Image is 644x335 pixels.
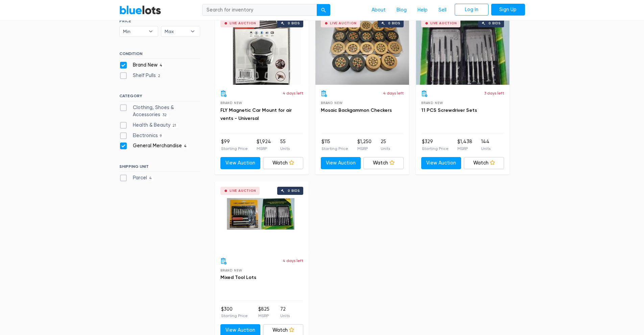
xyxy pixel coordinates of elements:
[221,146,248,152] p: Starting Price
[258,306,269,319] li: $825
[158,133,164,139] span: 9
[481,146,491,152] p: Units
[363,157,404,169] a: Watch
[280,138,290,152] li: 55
[481,138,491,152] li: 144
[230,22,256,25] div: Live Auction
[119,174,154,182] label: Parcel
[430,22,457,25] div: Live Auction
[215,14,309,85] a: Live Auction 0 bids
[160,113,169,118] span: 32
[119,122,178,129] label: Health & Beauty
[315,14,409,85] a: Live Auction 0 bids
[220,275,256,280] a: Mixed Tool Lots
[221,313,248,319] p: Starting Price
[119,94,200,101] h6: CATEGORY
[457,146,472,152] p: MSRP
[321,101,343,105] span: Brand New
[202,4,317,16] input: Search for inventory
[119,19,200,23] h6: PRICE
[220,101,242,105] span: Brand New
[283,258,303,264] p: 4 days left
[170,123,178,128] span: 21
[230,189,256,192] div: Live Auction
[412,4,433,17] a: Help
[321,157,361,169] a: View Auction
[330,22,357,25] div: Live Auction
[119,142,189,150] label: General Merchandise
[464,157,504,169] a: Watch
[119,51,200,59] h6: CONDITION
[357,138,372,152] li: $1,250
[221,306,248,319] li: $300
[416,14,509,85] a: Live Auction 0 bids
[283,90,303,96] p: 4 days left
[366,4,391,17] a: About
[381,138,390,152] li: 25
[186,26,200,36] b: ▾
[220,107,292,121] a: FLY Magnetic Car Mount for air vents - Universal
[491,4,525,16] a: Sign Up
[288,189,300,192] div: 0 bids
[488,22,501,25] div: 0 bids
[433,4,452,17] a: Sell
[144,26,158,36] b: ▾
[220,157,261,169] a: View Auction
[123,26,145,36] span: Min
[156,73,163,79] span: 2
[457,138,472,152] li: $1,438
[147,176,154,181] span: 4
[388,22,400,25] div: 0 bids
[421,157,461,169] a: View Auction
[119,164,200,172] h6: SHIPPING UNIT
[220,268,242,272] span: Brand New
[263,157,303,169] a: Watch
[357,146,372,152] p: MSRP
[391,4,412,17] a: Blog
[280,306,290,319] li: 72
[119,132,164,139] label: Electronics
[321,107,392,113] a: Mosaic Backgammon Checkers
[421,107,477,113] a: 11 PCS Screwdriver Sets
[257,138,271,152] li: $1,924
[421,101,443,105] span: Brand New
[215,181,309,252] a: Live Auction 0 bids
[158,63,165,68] span: 4
[119,72,163,79] label: Shelf Pulls
[280,313,290,319] p: Units
[258,313,269,319] p: MSRP
[119,5,161,15] a: BlueLots
[484,90,504,96] p: 3 days left
[455,4,488,16] a: Log In
[119,61,165,69] label: Brand New
[119,104,200,119] label: Clothing, Shoes & Accessories
[257,146,271,152] p: MSRP
[422,146,449,152] p: Starting Price
[221,138,248,152] li: $99
[321,146,348,152] p: Starting Price
[182,144,189,149] span: 4
[165,26,187,36] span: Max
[422,138,449,152] li: $329
[381,146,390,152] p: Units
[280,146,290,152] p: Units
[288,22,300,25] div: 0 bids
[383,90,404,96] p: 4 days left
[321,138,348,152] li: $115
